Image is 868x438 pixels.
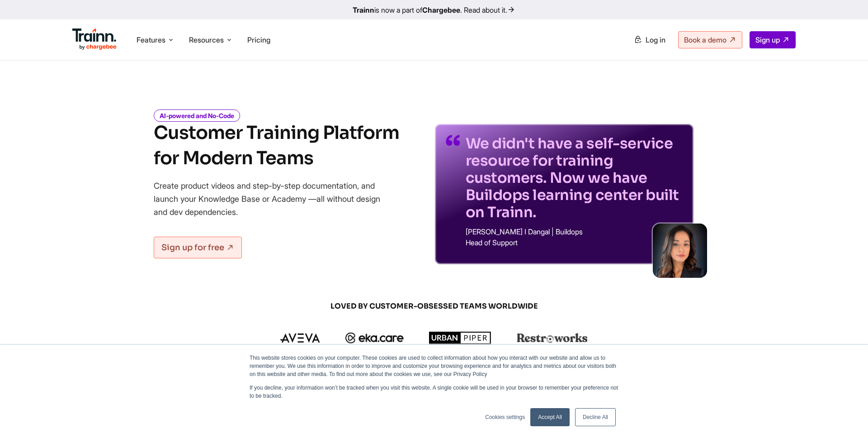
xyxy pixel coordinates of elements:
[653,224,707,278] img: sabina-buildops.d2e8138.png
[72,29,117,50] img: Trainn Logo
[280,333,320,343] img: aveva logo
[189,35,224,45] span: Resources
[250,354,618,378] p: This website stores cookies on your computer. These cookies are used to collect information about...
[684,35,726,44] span: Book a demo
[466,135,683,221] p: We didn't have a self-service resource for training customers. Now we have Buildops learning cent...
[154,179,393,219] p: Create product videos and step-by-step documentation, and launch your Knowledge Base or Academy —...
[154,237,242,258] a: Sign up for free
[154,109,240,122] i: AI-powered and No-Code
[678,31,742,48] a: Book a demo
[517,333,588,343] img: restroworks logo
[646,35,665,44] span: Log in
[154,120,399,171] h1: Customer Training Platform for Modern Teams
[217,301,651,311] span: LOVED BY CUSTOMER-OBSESSED TEAMS WORLDWIDE
[422,5,460,14] b: Chargebee
[575,408,616,426] a: Decline All
[750,31,796,48] a: Sign up
[485,413,525,421] a: Cookies settings
[353,5,374,14] b: Trainn
[823,395,868,438] iframe: Chat Widget
[429,332,491,344] img: urbanpiper logo
[137,35,165,45] span: Features
[345,333,404,343] img: ekacare logo
[466,239,683,246] p: Head of Support
[755,35,780,44] span: Sign up
[466,228,683,235] p: [PERSON_NAME] I Dangal | Buildops
[628,32,671,48] a: Log in
[530,408,570,426] a: Accept All
[446,135,460,146] img: quotes-purple.41a7099.svg
[250,384,618,400] p: If you decline, your information won’t be tracked when you visit this website. A single cookie wi...
[247,35,270,44] a: Pricing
